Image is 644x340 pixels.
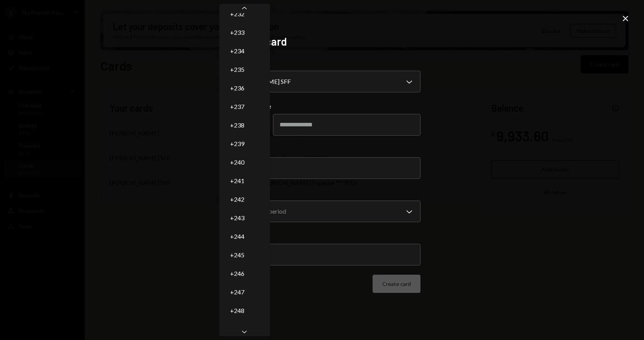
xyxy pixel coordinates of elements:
label: Card nickname [224,145,420,154]
span: +243 [230,213,244,223]
label: Cardholder name [224,58,420,68]
span: +238 [230,121,244,130]
span: +249 [230,325,244,334]
button: Cardholder name [224,71,420,92]
span: +244 [230,232,244,241]
span: +233 [230,28,244,37]
label: Spending limit [224,231,420,241]
span: +241 [230,176,244,185]
span: +242 [230,195,244,204]
span: +240 [230,158,244,167]
button: Limit type [224,201,420,222]
label: Cardholder phone [224,102,420,111]
span: +232 [230,9,244,19]
span: +246 [230,269,244,278]
h2: Create a card [224,34,420,49]
span: +237 [230,102,244,111]
span: +235 [230,65,244,74]
span: +245 [230,250,244,260]
span: +247 [230,287,244,297]
label: Limit type [224,188,420,197]
span: +234 [230,46,244,56]
span: +239 [230,139,244,148]
span: +248 [230,306,244,315]
span: +236 [230,83,244,93]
